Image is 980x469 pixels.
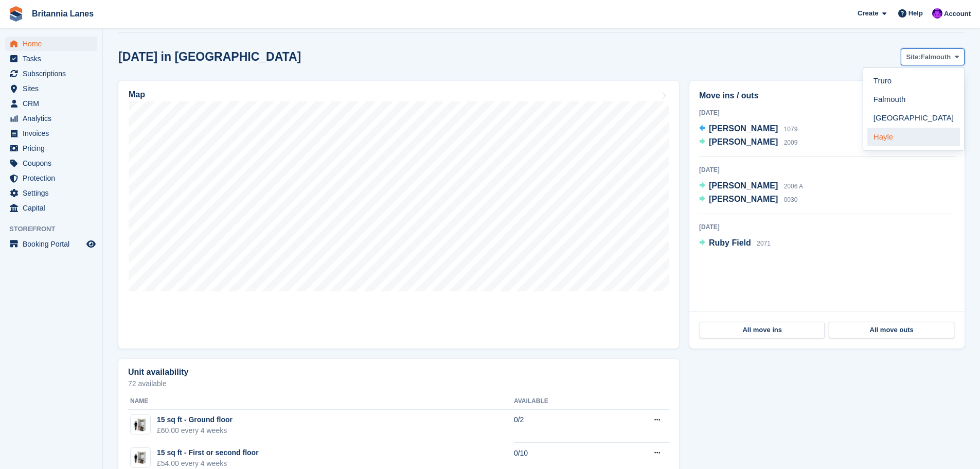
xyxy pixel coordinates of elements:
a: menu [5,37,97,51]
div: [DATE] [699,108,955,117]
a: menu [5,141,97,155]
span: Falmouth [921,52,951,62]
div: £60.00 every 4 weeks [157,425,233,436]
span: Protection [23,171,84,185]
p: 72 available [128,380,669,387]
span: Coupons [23,156,84,170]
span: [PERSON_NAME] [709,195,778,203]
h2: Unit availability [128,368,188,377]
a: menu [5,156,97,170]
span: Settings [23,186,84,200]
a: menu [5,237,97,251]
a: [GEOGRAPHIC_DATA] [867,109,960,128]
span: Storefront [9,224,102,234]
span: Site: [906,52,921,62]
a: Preview store [85,238,97,250]
a: [PERSON_NAME] 2009 [699,136,797,149]
span: Account [944,9,971,19]
a: Truro [867,72,960,91]
span: 2071 [757,240,771,247]
a: menu [5,66,97,81]
a: [PERSON_NAME] 1079 [699,123,797,136]
span: Analytics [23,111,84,126]
a: Falmouth [867,91,960,109]
span: Ruby Field [709,238,751,247]
th: Name [128,393,514,410]
span: [PERSON_NAME] [709,124,778,133]
img: stora-icon-8386f47178a22dfd0bd8f6a31ec36ba5ce8667c1dd55bd0f319d3a0aa187defe.svg [8,6,24,22]
span: 0030 [784,196,798,203]
a: [PERSON_NAME] 0030 [699,193,797,206]
a: All move ins [700,322,825,338]
a: menu [5,51,97,66]
a: Britannia Lanes [28,5,98,22]
img: Mark Lane [932,8,942,19]
div: 15 sq ft - First or second floor [157,447,259,458]
span: Subscriptions [23,66,84,81]
div: [DATE] [699,222,955,232]
span: Sites [23,81,84,96]
span: [PERSON_NAME] [709,137,778,146]
div: £54.00 every 4 weeks [157,458,259,469]
th: Available [514,393,610,410]
span: 2006 A [784,183,803,190]
span: Pricing [23,141,84,155]
h2: [DATE] in [GEOGRAPHIC_DATA] [118,50,301,64]
span: Tasks [23,51,84,66]
h2: Move ins / outs [699,90,955,102]
span: 2009 [784,139,798,146]
a: menu [5,81,97,96]
span: [PERSON_NAME] [709,181,778,190]
a: menu [5,201,97,215]
a: menu [5,171,97,185]
span: 1079 [784,126,798,133]
button: Site: Falmouth [901,48,965,65]
td: 0/2 [514,409,610,442]
div: [DATE] [699,165,955,175]
span: Capital [23,201,84,215]
a: [PERSON_NAME] 2006 A [699,180,803,193]
span: Booking Portal [23,237,84,251]
span: Invoices [23,126,84,141]
a: menu [5,111,97,126]
h2: Map [129,90,145,99]
div: 15 sq ft - Ground floor [157,414,233,425]
span: Help [908,8,923,19]
span: CRM [23,96,84,111]
a: Ruby Field 2071 [699,237,771,250]
a: Hayle [867,128,960,146]
img: 15-sqft-unit.jpg [131,450,150,465]
span: Home [23,37,84,51]
a: menu [5,126,97,141]
img: 15-sqft-unit.jpg [131,418,150,432]
a: Map [118,81,679,349]
a: All move outs [829,322,954,338]
a: menu [5,186,97,200]
a: menu [5,96,97,111]
span: Create [858,8,878,19]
